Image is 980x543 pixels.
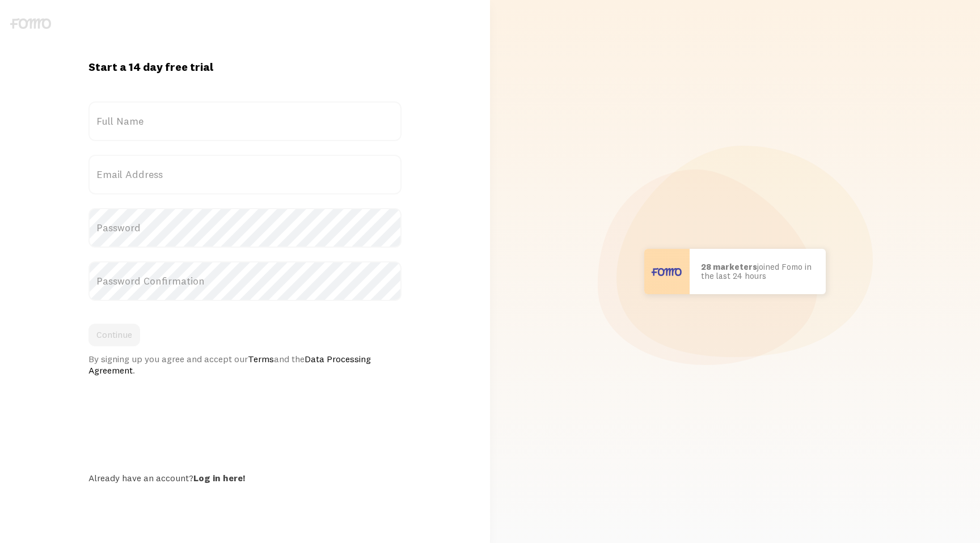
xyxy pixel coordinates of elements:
label: Password [88,208,402,248]
label: Password Confirmation [88,261,402,301]
img: User avatar [644,249,690,294]
a: Data Processing Agreement [88,353,371,376]
label: Email Address [88,155,402,194]
label: Full Name [88,101,402,141]
b: 28 marketers [701,261,757,272]
img: fomo-logo-gray-b99e0e8ada9f9040e2984d0d95b3b12da0074ffd48d1e5cb62ac37fc77b0b268.svg [10,18,51,29]
a: Terms [248,353,274,364]
div: Already have an account? [88,472,402,483]
p: joined Fomo in the last 24 hours [701,262,814,281]
h1: Start a 14 day free trial [88,60,402,74]
div: By signing up you agree and accept our and the . [88,353,402,376]
a: Log in here! [193,472,245,483]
